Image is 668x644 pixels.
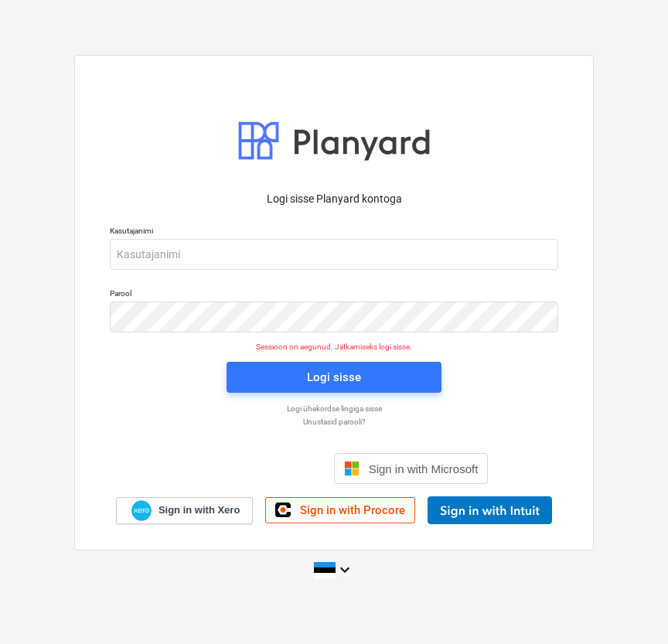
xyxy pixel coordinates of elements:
[336,561,354,579] i: keyboard_arrow_down
[102,417,566,427] a: Unustasid parooli?
[110,288,558,302] p: Parool
[344,461,360,476] img: Microsoft logo
[110,239,558,270] input: Kasutajanimi
[265,497,415,523] a: Sign in with Procore
[307,367,361,387] div: Logi sisse
[300,503,405,517] span: Sign in with Procore
[172,451,329,486] iframe: Sign in with Google Button
[116,497,254,524] a: Sign in with Xero
[110,191,558,207] p: Logi sisse Planyard kontoga
[158,503,240,517] span: Sign in with Xero
[102,404,566,414] a: Logi ühekordse lingiga sisse
[369,462,479,475] span: Sign in with Microsoft
[110,226,558,239] p: Kasutajanimi
[101,342,567,352] p: Sessioon on aegunud. Jätkamiseks logi sisse.
[227,362,441,393] button: Logi sisse
[131,500,152,521] img: Xero logo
